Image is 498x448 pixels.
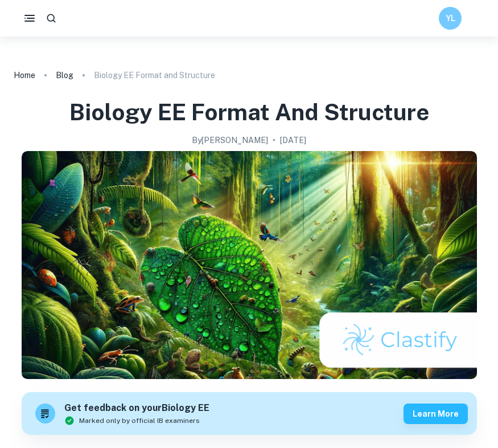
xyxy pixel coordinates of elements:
[192,134,268,146] h2: By [PERSON_NAME]
[22,392,477,435] a: Get feedback on yourBiology EEMarked only by official IB examinersLearn more
[14,67,35,83] a: Home
[69,97,429,127] h1: Biology EE Format and Structure
[79,416,200,426] span: Marked only by official IB examiners
[404,404,468,424] button: Learn more
[22,151,477,379] img: Biology EE Format and Structure cover image
[273,134,275,146] p: •
[444,12,457,25] h6: YL
[280,134,306,146] h2: [DATE]
[56,67,73,83] a: Blog
[64,401,209,416] h6: Get feedback on your Biology EE
[439,7,462,30] button: YL
[94,69,215,82] p: Biology EE Format and Structure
